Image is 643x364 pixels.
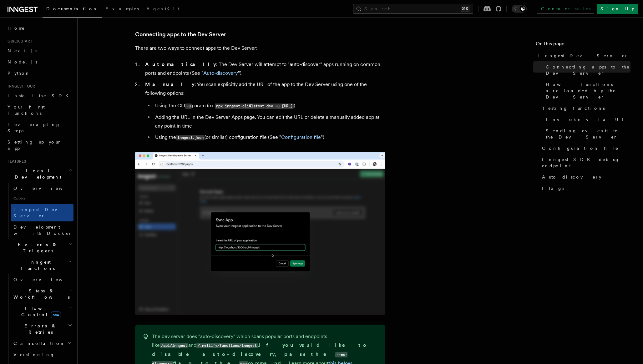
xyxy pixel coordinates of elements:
[196,343,258,348] code: /.netlify/functions/inngest
[5,165,73,183] button: Local Development
[146,6,180,11] span: AgentKit
[543,114,630,125] a: Invoke via UI
[11,303,73,320] button: Flow Controlnew
[102,2,143,17] a: Examples
[542,174,601,180] span: Auto-discovery
[8,48,37,53] span: Next.js
[5,23,73,34] a: Home
[185,104,192,109] code: -u
[8,139,61,151] span: Setting up your app
[13,186,78,191] span: Overview
[5,56,73,68] a: Node.js
[5,84,35,89] span: Inngest tour
[8,71,30,76] span: Python
[153,101,385,110] li: Using the CLI param (ex. )
[11,285,73,303] button: Steps & Workflows
[11,338,73,349] button: Cancellation
[461,6,469,12] kbd: ⌘K
[8,122,60,133] span: Leveraging Steps
[546,81,630,100] span: How functions are loaded by the Dev Server
[546,116,629,123] span: Invoke via UI
[5,136,73,154] a: Setting up your app
[11,340,65,346] span: Cancellation
[13,352,55,357] span: Versioning
[43,2,102,18] a: Documentation
[543,125,630,143] a: Sending events to the Dev Server
[143,2,183,17] a: AgentKit
[538,53,628,59] span: Inngest Dev Server
[160,343,188,348] code: /api/inngest
[11,288,70,300] span: Steps & Workflows
[135,44,385,53] p: There are two ways to connect apps to the Dev Server:
[5,101,73,119] a: Your first Functions
[353,4,473,14] button: Search...⌘K
[8,104,45,116] span: Your first Functions
[11,194,73,204] span: Guides
[542,145,619,151] span: Configuration file
[153,133,385,142] li: Using the (or similar) configuration file (See " ")
[542,105,605,111] span: Testing functions
[539,154,630,171] a: Inngest SDK debug endpoint
[8,93,72,98] span: Install the SDK
[5,90,73,101] a: Install the SDK
[13,277,78,282] span: Overview
[5,168,68,180] span: Local Development
[176,135,205,140] code: inngest.json
[539,103,630,114] a: Testing functions
[46,6,98,11] span: Documentation
[5,256,73,274] button: Inngest Functions
[5,183,73,239] div: Local Development
[145,61,216,67] strong: Automatically
[11,183,73,194] a: Overview
[542,156,630,169] span: Inngest SDK debug endpoint
[215,104,294,109] code: npx inngest-cli@latest dev -u [URL]
[543,79,630,103] a: How functions are loaded by the Dev Server
[5,45,73,56] a: Next.js
[11,274,73,285] a: Overview
[5,239,73,256] button: Events & Triggers
[11,204,73,221] a: Inngest Dev Server
[145,81,195,87] strong: Manually
[13,225,72,236] span: Development with Docker
[11,305,69,318] span: Flow Control
[135,152,385,315] img: Dev Server demo manually syncing an app
[51,311,61,318] span: new
[13,207,67,218] span: Inngest Dev Server
[543,61,630,79] a: Connecting apps to the Dev Server
[539,183,630,194] a: Flags
[5,68,73,79] a: Python
[105,6,139,11] span: Examples
[8,25,25,31] span: Home
[11,349,73,360] a: Versioning
[11,221,73,239] a: Development with Docker
[153,113,385,130] li: Adding the URL in the Dev Server Apps page. You can edit the URL or delete a manually added app a...
[143,60,385,78] li: : The Dev Server will attempt to "auto-discover" apps running on common ports and endpoints (See ...
[135,30,226,39] a: Connecting apps to the Dev Server
[539,143,630,154] a: Configuration file
[546,64,630,76] span: Connecting apps to the Dev Server
[537,4,594,14] a: Contact sales
[11,323,68,335] span: Errors & Retries
[536,40,630,50] h4: On this page
[5,39,32,44] span: Quick start
[11,320,73,338] button: Errors & Retries
[546,128,630,140] span: Sending events to the Dev Server
[143,80,385,142] li: : You scan explicitly add the URL of the app to the Dev Server using one of the following options:
[5,241,68,254] span: Events & Triggers
[5,119,73,136] a: Leveraging Steps
[597,4,638,14] a: Sign Up
[281,134,321,140] a: Configuration file
[542,185,564,191] span: Flags
[8,59,37,64] span: Node.js
[203,70,238,76] a: Auto-discovery
[539,171,630,183] a: Auto-discovery
[5,159,26,164] span: Features
[512,5,527,13] button: Toggle dark mode
[536,50,630,61] a: Inngest Dev Server
[5,259,68,271] span: Inngest Functions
